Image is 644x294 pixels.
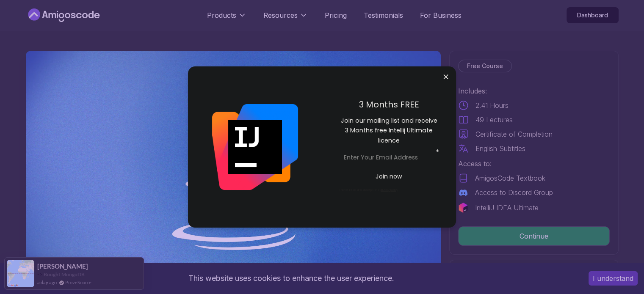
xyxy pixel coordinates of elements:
[467,62,503,70] p: Free Course
[567,8,618,23] p: Dashboard
[475,143,525,154] p: English Subtitles
[37,271,43,278] span: ->
[475,173,545,183] p: AmigosCode Textbook
[37,279,57,286] span: a day ago
[475,187,553,198] p: Access to Discord Group
[207,10,236,20] p: Products
[458,159,610,169] p: Access to:
[475,115,513,125] p: 49 Lectures
[364,10,403,20] a: Testimonials
[420,10,462,20] a: For Business
[475,129,553,139] p: Certificate of Completion
[458,226,610,246] button: Continue
[567,7,619,23] a: Dashboard
[37,263,88,270] span: [PERSON_NAME]
[207,10,246,27] button: Products
[458,203,468,213] img: jetbrains logo
[458,86,610,96] p: Includes:
[475,100,509,110] p: 2.41 Hours
[6,269,576,288] div: This website uses cookies to enhance the user experience.
[26,51,441,284] img: java-for-beginners_thumbnail
[263,10,308,27] button: Resources
[325,10,347,20] a: Pricing
[459,227,609,245] p: Continue
[44,271,85,278] a: Bought MongoDB
[7,260,34,287] img: provesource social proof notification image
[65,279,91,286] a: ProveSource
[475,203,539,213] p: IntelliJ IDEA Ultimate
[589,271,638,286] button: Accept cookies
[263,10,298,20] p: Resources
